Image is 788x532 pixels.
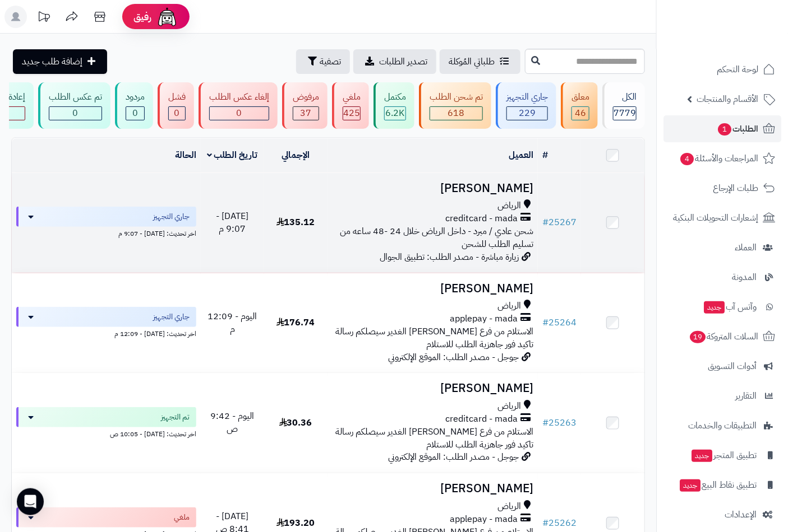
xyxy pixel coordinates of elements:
[718,123,731,136] span: 1
[371,82,417,129] a: مكتمل 6.2K
[216,209,248,236] span: [DATE] - 9:07 م
[717,62,758,77] span: لوحة التحكم
[713,180,758,196] span: طلبات الإرجاع
[440,49,520,74] a: طلباتي المُوكلة
[161,412,190,423] span: تم التجهيز
[542,316,577,329] a: #25264
[277,516,315,530] span: 193.20
[663,234,781,261] a: العملاء
[717,121,758,137] span: الطلبات
[450,312,518,325] span: applepay - mada
[497,199,521,212] span: الرياض
[343,91,361,104] div: ملغي
[663,353,781,380] a: أدوات التسويق
[417,82,494,129] a: تم شحن الطلب 618
[600,82,647,129] a: الكل7779
[332,382,534,395] h3: [PERSON_NAME]
[663,412,781,439] a: التطبيقات والخدمات
[506,91,548,104] div: جاري التجهيز
[663,442,781,469] a: تطبيق المتجرجديد
[690,331,706,343] span: 19
[332,282,534,295] h3: [PERSON_NAME]
[277,316,315,329] span: 176.74
[279,416,312,430] span: 30.36
[542,148,548,162] a: #
[388,351,519,364] span: جوجل - مصدر الطلب: الموقع الإلكتروني
[704,301,725,314] span: جديد
[663,115,781,142] a: الطلبات1
[430,107,482,120] div: 618
[155,82,196,129] a: فشل 0
[126,107,144,120] div: 0
[679,151,758,166] span: المراجعات والأسئلة
[614,106,636,120] span: 7779
[385,107,405,120] div: 6240
[388,450,519,464] span: جوجل - مصدر الطلب: الموقع الإلكتروني
[663,323,781,350] a: السلات المتروكة19
[703,299,757,315] span: وآتس آب
[509,148,533,162] a: العميل
[542,516,577,530] a: #25262
[680,153,694,165] span: 4
[156,6,178,28] img: ai-face.png
[689,329,758,344] span: السلات المتروكة
[663,264,781,291] a: المدونة
[330,82,371,129] a: ملغي 425
[282,148,310,162] a: الإجمالي
[542,216,577,229] a: #25267
[448,106,465,120] span: 618
[343,107,360,120] div: 425
[332,482,534,495] h3: [PERSON_NAME]
[507,107,547,120] div: 229
[497,400,521,413] span: الرياض
[320,55,341,68] span: تصفية
[519,106,536,120] span: 229
[301,106,312,120] span: 37
[497,500,521,513] span: الرياض
[174,512,190,523] span: ملغي
[449,55,495,68] span: طلباتي المُوكلة
[73,106,79,120] span: 0
[613,91,637,104] div: الكل
[663,56,781,83] a: لوحة التحكم
[542,416,577,430] a: #25263
[17,488,44,515] div: Open Intercom Messenger
[445,413,518,426] span: creditcard - mada
[663,145,781,172] a: المراجعات والأسئلة4
[169,107,185,120] div: 0
[16,427,196,439] div: اخر تحديث: [DATE] - 10:05 ص
[126,91,145,104] div: مردود
[296,49,350,74] button: تصفية
[542,516,549,530] span: #
[280,82,330,129] a: مرفوض 37
[559,82,600,129] a: معلق 46
[133,10,151,24] span: رفيق
[153,311,190,323] span: جاري التجهيز
[708,358,757,374] span: أدوات التسويق
[673,210,758,226] span: إشعارات التحويلات البنكية
[663,175,781,202] a: طلبات الإرجاع
[174,106,180,120] span: 0
[697,91,758,107] span: الأقسام والمنتجات
[575,106,586,120] span: 46
[210,107,269,120] div: 0
[16,327,196,339] div: اخر تحديث: [DATE] - 12:09 م
[542,216,549,229] span: #
[663,204,781,231] a: إشعارات التحويلات البنكية
[572,107,589,120] div: 46
[690,447,757,463] span: تطبيق المتجر
[732,269,757,285] span: المدونة
[712,30,777,53] img: logo-2.png
[542,316,549,329] span: #
[196,82,280,129] a: إلغاء عكس الطلب 0
[680,479,701,492] span: جديد
[445,212,518,225] span: creditcard - mada
[277,216,315,229] span: 135.12
[663,472,781,498] a: تطبيق نقاط البيعجديد
[168,91,186,104] div: فشل
[688,418,757,433] span: التطبيقات والخدمات
[384,91,406,104] div: مكتمل
[494,82,559,129] a: جاري التجهيز 229
[663,501,781,528] a: الإعدادات
[335,325,533,351] span: الاستلام من فرع [PERSON_NAME] الغدير سيصلكم رسالة تاكيد فور جاهزية الطلب للاستلام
